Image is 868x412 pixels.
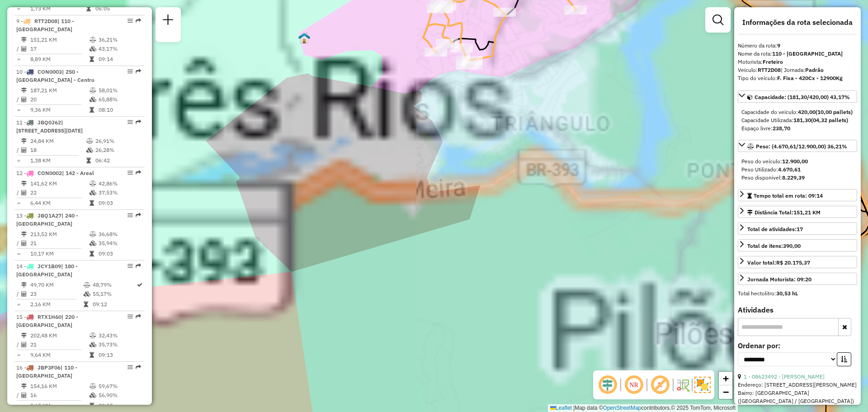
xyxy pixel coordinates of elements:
span: 15 - [16,313,78,328]
div: Capacidade: (181,30/420,00) 43,17% [738,104,857,136]
td: 18 [30,146,86,155]
i: % de utilização da cubagem [90,97,96,102]
td: 21 [30,239,89,248]
div: Distância Total: [747,208,821,217]
span: | 110 - [GEOGRAPHIC_DATA] [16,364,77,379]
strong: RTT2D08 [758,66,781,73]
em: Opções [127,18,133,24]
span: | 250 - [GEOGRAPHIC_DATA] - Centro [16,68,94,83]
td: / [16,146,21,155]
td: 48,79% [92,280,136,289]
strong: 9 [777,42,780,49]
div: Nome da rota: [738,50,857,58]
i: % de utilização da cubagem [90,393,96,398]
div: Número da rota: [738,42,857,50]
i: Distância Total [21,384,27,389]
span: CON0003 [38,68,62,75]
span: Total de atividades: [747,226,803,232]
i: Tempo total em rota [90,57,94,62]
em: Opções [127,365,133,370]
div: Tipo do veículo: [738,74,857,82]
td: 24,84 KM [30,137,86,146]
td: 10,17 KM [30,249,89,258]
strong: 110 - [GEOGRAPHIC_DATA] [772,50,843,57]
a: 1 - 08623492 - [PERSON_NAME] [744,373,825,380]
span: 13 - [16,212,78,227]
em: Rota exportada [136,170,141,175]
span: | 220 - [GEOGRAPHIC_DATA] [16,313,78,328]
i: Total de Atividades [21,393,27,398]
strong: Freteiro [763,58,783,65]
td: 42,86% [98,179,141,188]
a: Jornada Motorista: 09:20 [738,273,857,285]
img: Fluxo de ruas [675,378,690,392]
td: 26,91% [95,137,141,146]
td: 49,70 KM [30,280,83,289]
span: 14 - [16,263,78,278]
td: = [16,199,21,208]
td: 22 [30,188,89,197]
i: % de utilização da cubagem [86,147,93,153]
span: CON0002 [38,170,62,176]
div: Peso Utilizado: [741,166,854,174]
a: Tempo total em rota: 09:14 [738,189,857,201]
td: 59,67% [98,382,141,391]
td: 9,64 KM [30,350,89,360]
i: Distância Total [21,37,27,43]
em: Rota exportada [136,69,141,74]
span: RTX1H60 [38,313,61,320]
em: Rota exportada [136,263,141,269]
i: Rota otimizada [137,282,142,288]
i: Distância Total [21,232,27,237]
span: | [STREET_ADDRESS][DATE] [16,119,83,134]
td: 06:05 [95,4,141,13]
span: JBQ0J62 [38,119,61,126]
a: OpenStreetMap [603,405,642,411]
span: | [573,405,575,411]
i: Tempo total em rota [90,403,94,408]
div: Espaço livre: [741,124,854,133]
i: % de utilização da cubagem [90,190,96,195]
button: Ordem crescente [837,352,851,366]
td: 06:42 [95,156,141,165]
strong: 238,70 [773,125,790,132]
td: 09:03 [98,249,141,258]
a: Nova sessão e pesquisa [159,11,177,31]
td: 43,17% [98,44,141,53]
i: % de utilização do peso [84,282,90,288]
em: Rota exportada [136,119,141,125]
td: / [16,391,21,400]
span: | 240 - [GEOGRAPHIC_DATA] [16,212,78,227]
i: Distância Total [21,138,27,144]
i: Tempo total em rota [86,158,91,163]
div: Capacidade Utilizada: [741,116,854,124]
span: Peso: (4.670,61/12.900,00) 36,21% [756,143,847,150]
i: % de utilização do peso [90,37,96,43]
span: + [723,373,729,384]
div: Jornada Motorista: 09:20 [747,275,811,284]
i: Distância Total [21,181,27,186]
em: Rota exportada [136,314,141,319]
h4: Atividades [738,306,857,314]
span: JBQ1A27 [38,212,61,219]
a: Zoom in [719,372,732,385]
div: Total de itens: [747,242,801,250]
td: 202,48 KM [30,331,89,340]
td: 09:15 [98,401,141,410]
a: Total de itens:390,00 [738,239,857,251]
i: % de utilização do peso [90,181,96,186]
span: RTT2D08 [34,18,57,24]
td: 20 [30,95,89,104]
a: Capacidade: (181,30/420,00) 43,17% [738,90,857,103]
span: Capacidade: (181,30/420,00) 43,17% [755,94,850,100]
td: 2,16 KM [30,300,83,309]
span: Exibir rótulo [649,374,671,396]
div: Peso disponível: [741,174,854,182]
td: 09:14 [98,55,141,64]
i: % de utilização do peso [90,232,96,237]
a: Zoom out [719,385,732,399]
span: JBP3F06 [38,364,61,371]
strong: 8.229,39 [782,174,805,181]
td: 213,52 KM [30,230,89,239]
td: 1,73 KM [30,4,86,13]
